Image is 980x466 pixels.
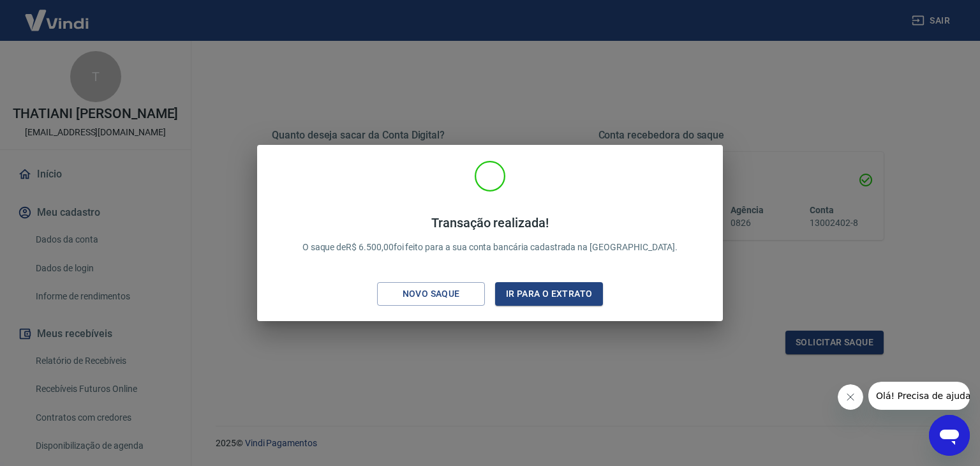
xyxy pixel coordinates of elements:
button: Ir para o extrato [495,282,603,306]
button: Novo saque [377,282,485,306]
span: Olá! Precisa de ajuda? [8,9,107,19]
iframe: Fechar mensagem [838,384,863,410]
h4: Transação realizada! [302,215,678,230]
div: Novo saque [387,286,475,302]
iframe: Botão para abrir a janela de mensagens [929,415,970,456]
p: O saque de R$ 6.500,00 foi feito para a sua conta bancária cadastrada na [GEOGRAPHIC_DATA]. [302,215,678,254]
iframe: Mensagem da empresa [868,382,970,410]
